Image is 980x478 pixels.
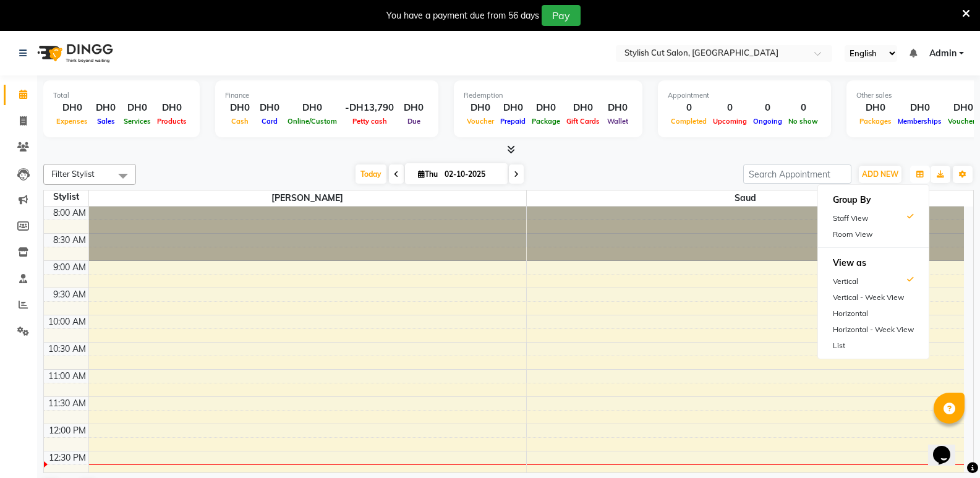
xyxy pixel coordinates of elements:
span: Voucher [464,117,497,126]
iframe: chat widget [928,429,968,466]
input: 2025-10-02 [441,165,503,184]
span: Today [356,164,386,184]
div: DH0 [464,101,497,115]
span: Card [258,117,281,126]
div: 12:00 PM [46,424,88,437]
span: Online/Custom [284,117,340,126]
div: 11:30 AM [46,397,88,410]
span: Due [404,117,424,126]
span: Wallet [604,117,631,126]
div: 0 [710,101,750,115]
div: Appointment [668,90,821,101]
div: DH0 [603,101,633,115]
span: Saud [527,190,965,206]
span: Prepaid [497,117,529,126]
div: 0 [785,101,821,115]
div: -DH13,790 [340,101,399,115]
span: Packages [856,117,895,126]
div: 12:30 PM [46,451,88,464]
span: Products [154,117,190,126]
div: Total [53,90,190,101]
span: Services [121,117,154,126]
div: DH0 [563,101,603,115]
div: DH0 [225,101,255,115]
img: logo [32,36,116,70]
div: 0 [668,101,710,115]
span: Gift Cards [563,117,603,126]
div: List [818,338,929,354]
h6: View as [818,253,929,273]
div: DH0 [895,101,945,115]
span: Filter Stylist [51,169,95,179]
div: DH0 [154,101,190,115]
div: Staff View [818,210,929,226]
div: Finance [225,90,428,101]
div: DH0 [284,101,340,115]
div: 11:00 AM [46,370,88,383]
div: 9:30 AM [51,288,88,301]
button: Pay [542,5,581,26]
span: Cash [228,117,252,126]
div: DH0 [529,101,563,115]
span: Ongoing [750,117,785,126]
div: 8:00 AM [51,207,88,220]
span: Expenses [53,117,91,126]
div: Horizontal [818,305,929,322]
span: Sales [94,117,118,126]
div: Vertical [818,273,929,289]
span: Memberships [895,117,945,126]
div: Vertical - Week View [818,289,929,305]
span: No show [785,117,821,126]
span: Admin [929,47,957,60]
div: 0 [750,101,785,115]
div: You have a payment due from 56 days [386,9,539,22]
span: Thu [415,169,441,179]
span: ADD NEW [862,169,898,179]
div: 9:00 AM [51,261,88,274]
div: 8:30 AM [51,234,88,247]
div: DH0 [497,101,529,115]
h6: Group By [818,190,929,210]
span: [PERSON_NAME] [89,190,526,206]
div: DH0 [399,101,428,115]
button: ADD NEW [859,166,901,183]
div: DH0 [255,101,284,115]
div: Stylist [44,190,88,203]
span: Completed [668,117,710,126]
div: 10:30 AM [46,343,88,356]
div: 10:00 AM [46,315,88,328]
span: Petty cash [349,117,390,126]
div: DH0 [53,101,91,115]
span: Package [529,117,563,126]
span: Upcoming [710,117,750,126]
div: DH0 [91,101,121,115]
input: Search Appointment [743,164,851,184]
div: DH0 [121,101,154,115]
div: Room View [818,226,929,242]
div: DH0 [856,101,895,115]
div: Horizontal - Week View [818,322,929,338]
div: Redemption [464,90,633,101]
